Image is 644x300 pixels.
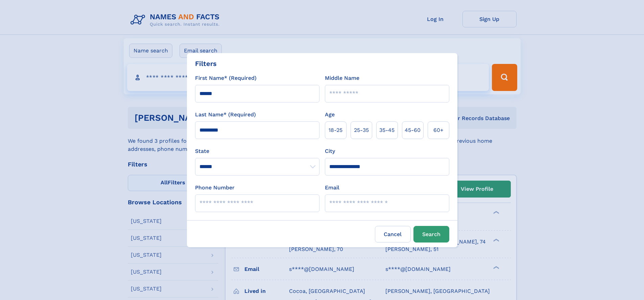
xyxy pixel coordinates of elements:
[195,59,217,69] div: Filters
[325,74,359,82] label: Middle Name
[195,184,235,192] label: Phone Number
[413,226,449,243] button: Search
[195,147,319,155] label: State
[325,111,335,119] label: Age
[195,74,257,82] label: First Name* (Required)
[433,126,444,134] span: 60+
[354,126,369,134] span: 25‑35
[329,126,342,134] span: 18‑25
[379,126,395,134] span: 35‑45
[405,126,421,134] span: 45‑60
[375,226,411,243] label: Cancel
[325,184,339,192] label: Email
[325,147,335,155] label: City
[195,111,256,119] label: Last Name* (Required)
